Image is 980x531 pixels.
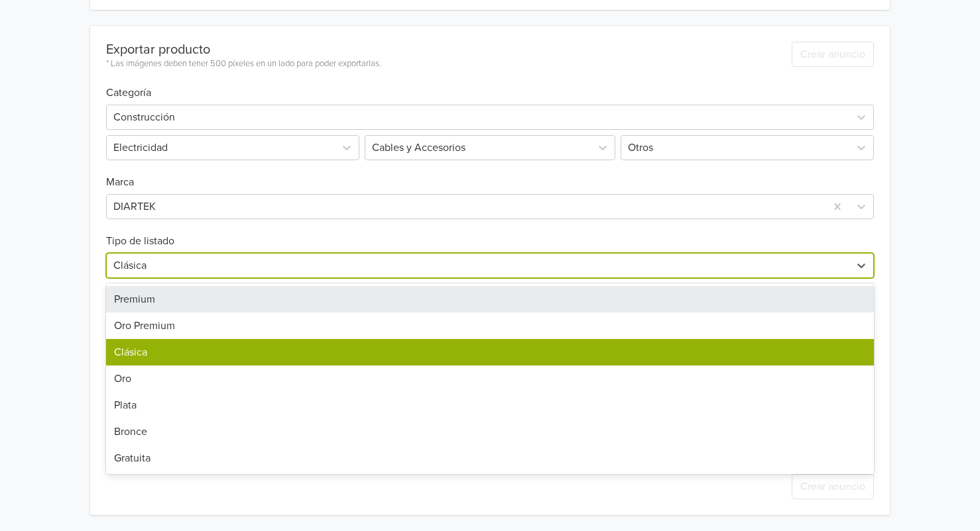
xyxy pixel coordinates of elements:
[106,71,875,99] h6: Categoría
[106,219,875,248] h6: Tipo de listado
[106,313,875,339] div: Oro Premium
[106,392,875,418] div: Plata
[792,474,874,499] button: Crear anuncio
[792,42,874,67] button: Crear anuncio
[106,418,875,445] div: Bronce
[106,445,875,471] div: Gratuita
[106,160,875,189] h6: Marca
[106,365,875,392] div: Oro
[106,286,875,313] div: Premium
[106,58,381,71] div: * Las imágenes deben tener 500 píxeles en un lado para poder exportarlas.
[106,339,875,365] div: Clásica
[106,42,381,58] div: Exportar producto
